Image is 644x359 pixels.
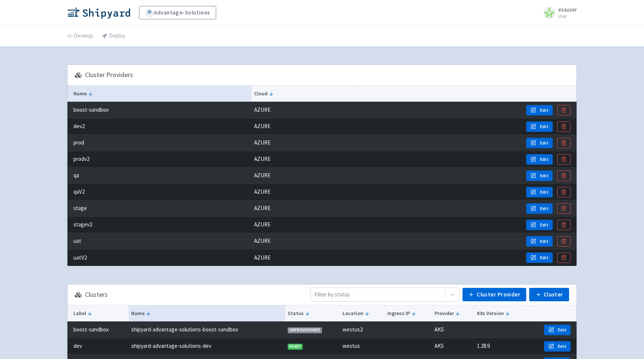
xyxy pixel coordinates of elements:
button: K8s Version [477,309,525,317]
button: Edit [526,236,553,247]
td: 1.28.9 [475,338,528,355]
button: Edit [526,171,553,181]
td: AZURE [252,233,355,250]
td: AZURE [252,250,355,266]
td: boost-sandbox [67,102,252,118]
td: stage [67,200,252,217]
button: Name [131,309,283,317]
button: Edit [526,252,553,263]
td: AZURE [252,168,355,184]
button: Cluster [529,288,569,301]
h3: Cluster Providers [85,71,133,79]
button: Edit [526,121,553,132]
button: Edit [526,187,553,197]
span: Edit [558,343,566,349]
button: Edit [526,105,553,115]
span: Edit [540,107,549,113]
span: Edit [540,173,549,179]
td: westus [340,338,385,355]
button: Name [73,90,249,98]
td: stagev2 [67,217,252,233]
td: prod [67,135,252,151]
td: AZURE [252,135,355,151]
h3: Clusters [85,290,108,299]
td: uatV2 [67,250,252,266]
td: AZURE [252,184,355,200]
button: Ingress IP [387,309,430,317]
td: AZURE [252,217,355,233]
span: Edit [540,238,549,244]
td: shipyard-advantage-solutions-boost-sandbox [129,322,285,338]
span: Edit [540,255,549,261]
a: Advantage-Solutions [139,6,216,19]
td: AKS [432,338,475,355]
span: Edit [540,222,549,228]
td: AZURE [252,118,355,135]
button: Location [342,309,382,317]
td: dev [67,338,129,355]
button: Edit [544,325,571,335]
span: READY [288,344,303,350]
small: User [558,14,577,19]
button: Edit [526,154,553,165]
span: Edit [540,140,549,146]
button: Edit [526,203,553,214]
td: westus2 [340,322,385,338]
button: Edit [544,341,571,352]
span: Edit [558,327,566,333]
button: Status [288,309,338,317]
button: Edit [526,220,553,230]
td: uat [67,233,252,250]
span: Edit [540,156,549,162]
a: Develop [67,26,93,47]
td: AZURE [252,151,355,168]
td: prodv2 [67,151,252,168]
a: esauser User [539,7,577,19]
button: Provider [435,309,473,317]
td: qaV2 [67,184,252,200]
button: Edit [526,138,553,148]
span: UNPROVISIONED [288,327,322,334]
a: Deploy [102,26,125,47]
td: shipyard-advantage-solutions-dev [129,338,285,355]
td: AZURE [252,200,355,217]
span: Edit [540,206,549,212]
span: Edit [540,124,549,130]
span: esauser [558,6,577,13]
img: Shipyard logo [67,7,130,19]
span: Edit [540,189,549,195]
button: Cloud [254,90,353,98]
td: boost-sandbox [67,322,129,338]
button: Cluster Provider [463,288,527,301]
td: AZURE [252,102,355,118]
button: Label [73,309,126,317]
td: dev2 [67,118,252,135]
td: AKS [432,322,475,338]
td: qa [67,168,252,184]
